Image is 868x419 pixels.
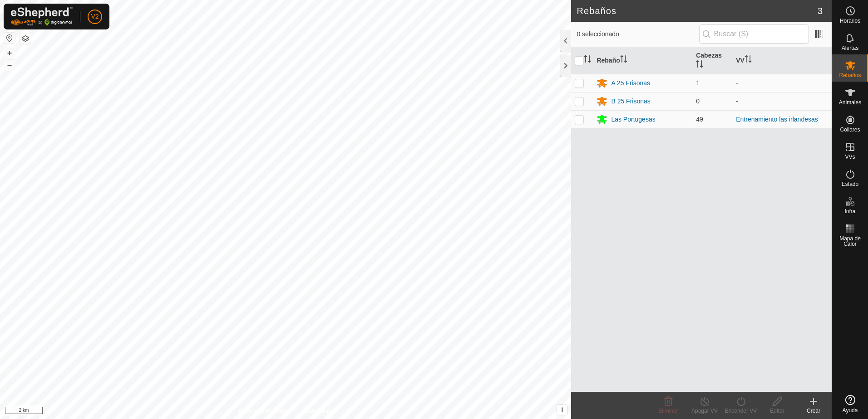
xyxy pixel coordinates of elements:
span: VVs [845,154,855,160]
div: Encender VV [723,407,759,415]
span: Mapa de Calor [834,236,866,247]
p-sorticon: Activar para ordenar [745,57,752,64]
th: Cabezas [692,47,732,74]
p-sorticon: Activar para ordenar [620,57,627,64]
td: - [732,92,832,110]
p-sorticon: Activar para ordenar [584,57,591,64]
span: Infra [844,209,855,214]
a: Entrenamiento las irlandesas [736,116,818,123]
button: + [4,48,15,58]
a: Política de Privacidad [239,407,291,415]
span: Rebaños [839,73,861,78]
div: Editar [759,407,795,415]
input: Buscar (S) [699,24,809,44]
span: Collares [840,127,860,132]
span: 1 [696,79,700,87]
div: Apagar VV [686,407,723,415]
span: 49 [696,116,703,123]
th: Rebaño [593,47,692,74]
div: Crear [795,407,832,415]
span: Alertas [842,45,858,51]
a: Contáctenos [302,407,332,415]
div: B 25 Frisonas [611,97,650,106]
span: 0 seleccionado [577,29,699,39]
span: Eliminar [658,408,678,414]
span: Ayuda [843,408,858,413]
button: i [557,405,567,415]
span: Horarios [840,18,860,24]
span: i [561,406,563,414]
button: Restablecer Mapa [4,33,15,44]
span: Estado [842,181,858,187]
span: Animales [839,100,861,105]
h2: Rebaños [577,5,817,16]
th: VV [732,47,832,74]
span: 0 [696,97,700,105]
td: - [732,74,832,92]
span: 3 [818,4,823,18]
p-sorticon: Activar para ordenar [696,62,703,69]
a: Ayuda [832,391,868,417]
button: – [4,59,15,70]
span: V2 [91,12,99,21]
div: A 25 Frisonas [611,78,650,88]
div: Las Portugesas [611,115,655,124]
img: Logo Gallagher [11,7,73,26]
button: Capas del Mapa [20,33,31,44]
